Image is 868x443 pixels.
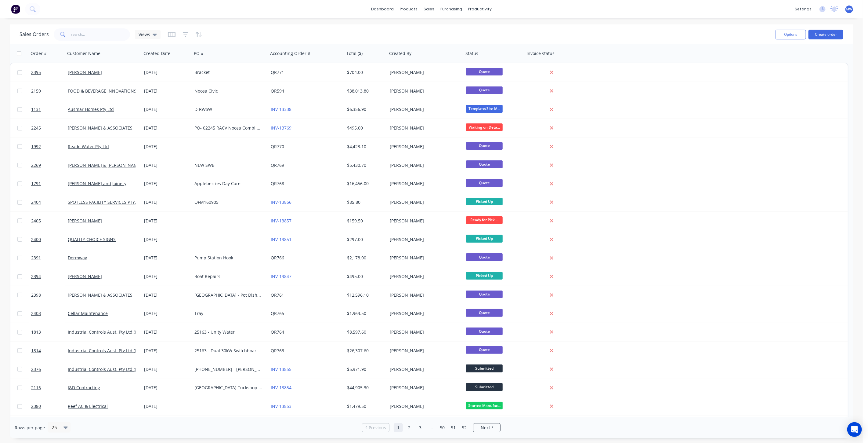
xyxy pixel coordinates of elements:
a: Cellar Maintenance [68,310,108,316]
a: QR766 [271,255,284,261]
div: $5,971.90 [347,366,383,372]
span: 2404 [31,199,41,205]
div: $8,597.60 [347,329,383,335]
div: Noosa Civic [194,88,262,94]
a: QR771 [271,69,284,75]
span: Started Manufac... [466,402,503,409]
a: SPOTLESS FACILITY SERVICES PTY. LTD [68,199,145,205]
a: QUALITY CHOICE SIGNS [68,236,116,242]
a: QR764 [271,329,284,335]
a: [PERSON_NAME] & [PERSON_NAME] Electrical [68,162,161,168]
span: 2380 [31,403,41,409]
div: $6,356.90 [347,106,383,112]
a: 2398 [31,286,68,304]
span: 2116 [31,385,41,391]
div: purchasing [437,5,465,14]
div: [GEOGRAPHIC_DATA] - Pot Dishwasher Setup [194,292,262,298]
span: 1791 [31,181,41,187]
a: QR768 [271,181,284,186]
a: Page 51 [449,423,458,432]
div: Appleberries Day Care [194,181,262,187]
div: [DATE] [144,162,190,168]
a: Reef AC & Electrical [68,403,108,409]
span: Submitted [466,364,503,372]
a: 2405 [31,212,68,230]
div: Boat Repairs [194,273,262,280]
a: QR761 [271,292,284,298]
ul: Pagination [360,423,503,432]
a: INV-13851 [271,236,291,242]
a: 2116 [31,379,68,397]
span: Quote [466,179,503,187]
a: Reade Water Pty Ltd [68,144,109,149]
span: Quote [466,291,503,298]
span: 2269 [31,162,41,168]
div: [DATE] [144,199,190,205]
a: Jump forward [427,423,436,432]
div: products [397,5,421,14]
div: [DATE] [144,310,190,317]
span: Previous [369,425,386,431]
div: $44,905.30 [347,385,383,391]
div: [DATE] [144,348,190,354]
span: Quote [466,142,503,150]
span: 1813 [31,329,41,335]
a: [PERSON_NAME] [68,69,102,75]
div: $297.00 [347,236,383,243]
a: 2376 [31,360,68,379]
a: QR769 [271,162,284,168]
div: Tray [194,310,262,317]
a: INV-13769 [271,125,291,131]
a: 1814 [31,342,68,360]
div: $159.50 [347,218,383,224]
div: Accounting Order # [270,50,310,57]
a: INV-13338 [271,106,291,112]
div: Created By [389,50,411,57]
span: 2400 [31,236,41,243]
div: 25163 - Dual 30kW Switchboard - Unity Water [194,348,262,354]
span: 1814 [31,348,41,354]
a: Previous page [362,425,389,431]
a: INV-13855 [271,366,291,372]
div: $1,963.50 [347,310,383,317]
a: Page 1 is your current page [394,423,403,432]
div: Pump Station Hook [194,255,262,261]
div: Invoice status [526,50,555,57]
a: 2404 [31,193,68,211]
a: Page 3 [416,423,425,432]
img: Factory [11,5,20,14]
a: J&D Contracting [68,385,100,390]
a: INV-13856 [271,199,291,205]
div: 25163 - Unity Water [194,329,262,335]
div: [PHONE_NUMBER] - [PERSON_NAME] Terrace Switchboard [194,366,262,372]
span: Picked Up [466,272,503,280]
div: [PERSON_NAME] [390,403,458,409]
span: Quote [466,346,503,354]
a: 2245 [31,119,68,137]
a: QR594 [271,88,284,94]
a: QR763 [271,348,284,353]
div: [PERSON_NAME] [390,88,458,94]
a: INV-13854 [271,385,291,390]
div: [DATE] [144,88,190,94]
a: Industrial Controls Aust. Pty Ltd (ICA) [68,366,143,372]
div: Customer Name [67,50,100,57]
div: Order # [31,50,47,57]
a: Industrial Controls Aust. Pty Ltd (ICA) [68,348,143,353]
span: Ready for Pick ... [466,216,503,224]
a: Page 50 [438,423,447,432]
span: Quote [466,309,503,317]
div: $704.00 [347,69,383,75]
a: 1992 [31,137,68,156]
div: $85.80 [347,199,383,205]
a: 2400 [31,230,68,249]
div: $4,423.10 [347,144,383,150]
div: D-RWSW [194,106,262,112]
div: $26,307.60 [347,348,383,354]
a: 2394 [31,267,68,286]
span: 2403 [31,310,41,317]
div: PO # [194,50,204,57]
a: FOOD & BEVERAGE INNOVATIONS (FBI) [68,88,146,94]
h1: Sales Orders [20,31,49,37]
span: MW [846,6,853,12]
